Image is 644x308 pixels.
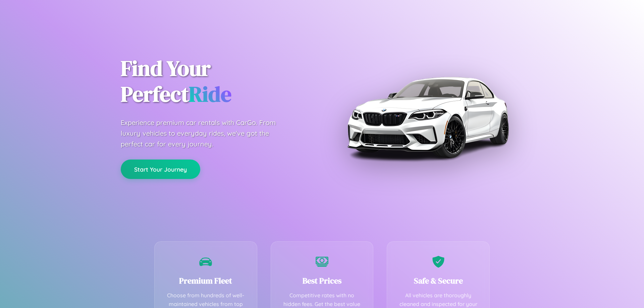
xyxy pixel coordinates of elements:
[121,160,200,179] button: Start Your Journey
[121,56,312,107] h1: Find Your Perfect
[165,275,247,286] h3: Premium Fleet
[189,79,231,109] span: Ride
[344,34,512,201] img: Premium BMW car rental vehicle
[397,275,479,286] h3: Safe & Secure
[281,275,363,286] h3: Best Prices
[121,117,288,149] p: Experience premium car rentals with CarGo. From luxury vehicles to everyday rides, we've got the ...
